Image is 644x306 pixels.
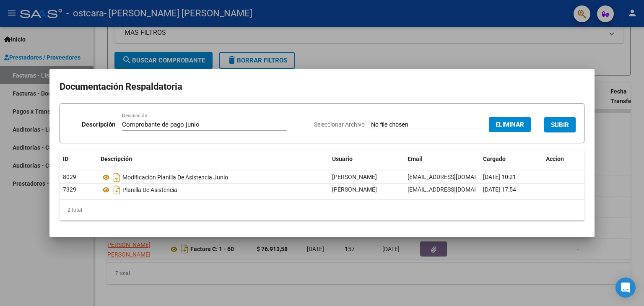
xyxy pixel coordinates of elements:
button: Eliminar [489,117,531,132]
span: Seleccionar Archivo [314,121,365,128]
span: ID [63,156,68,162]
i: Descargar documento [112,171,122,184]
datatable-header-cell: ID [60,150,97,168]
datatable-header-cell: Descripción [97,150,329,168]
span: 8029 [63,174,76,180]
span: [PERSON_NAME] [332,186,377,193]
div: Planilla De Asistencia [101,183,325,197]
span: Usuario [332,156,353,162]
span: SUBIR [551,121,569,129]
span: 7329 [63,186,76,193]
datatable-header-cell: Accion [543,150,584,168]
span: [PERSON_NAME] [332,174,377,180]
div: Open Intercom Messenger [615,277,636,298]
span: Descripción [101,156,132,162]
span: [DATE] 17:54 [483,186,516,193]
datatable-header-cell: Cargado [480,150,543,168]
span: Email [408,156,423,162]
h2: Documentación Respaldatoria [60,79,584,95]
div: 2 total [60,200,584,220]
datatable-header-cell: Email [404,150,480,168]
span: [DATE] 10:21 [483,174,516,180]
p: Descripción [82,120,115,130]
span: Cargado [483,156,506,162]
span: [EMAIL_ADDRESS][DOMAIN_NAME] [408,174,501,180]
i: Descargar documento [112,183,122,197]
span: Accion [546,156,564,162]
span: [EMAIL_ADDRESS][DOMAIN_NAME] [408,186,501,193]
div: Modificación Planilla De Asistencia Junio [101,171,325,184]
span: Eliminar [496,121,524,128]
datatable-header-cell: Usuario [329,150,404,168]
button: SUBIR [544,117,576,132]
